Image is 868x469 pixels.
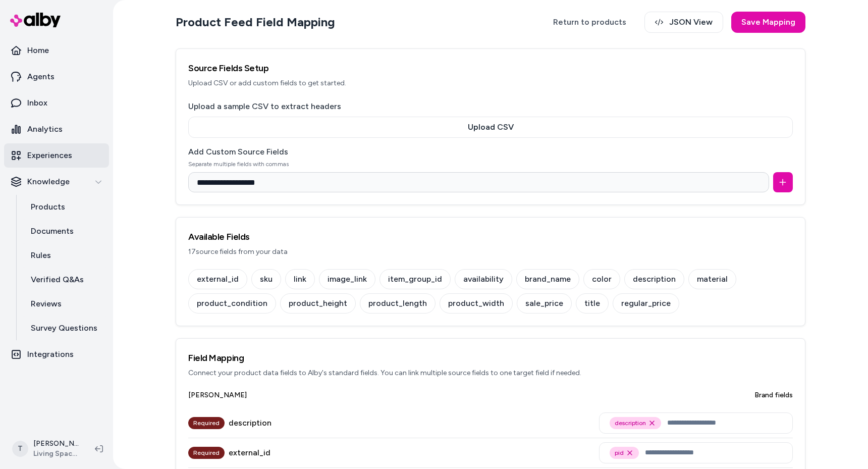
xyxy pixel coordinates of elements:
a: Agents [4,65,109,89]
label: Upload a sample CSV to extract headers [188,101,341,111]
p: Reviews [31,298,62,310]
p: Upload CSV or add custom fields to get started. [188,78,793,88]
div: external_id [229,447,270,459]
a: Integrations [4,342,109,367]
label: Add Custom Source Fields [188,147,288,157]
h3: Field Mapping [188,351,793,365]
a: Verified Q&As [21,268,109,292]
span: Brand fields [754,390,793,400]
button: JSON View [644,12,723,33]
a: Home [4,38,109,63]
div: product_condition [188,293,276,314]
a: Reviews [21,292,109,316]
div: item_group_id [379,269,451,289]
div: image_link [319,269,375,289]
div: Required [188,417,225,429]
a: Return to products [543,12,636,33]
p: Integrations [27,348,74,360]
div: title [576,293,609,314]
button: Save Mapping [731,12,805,33]
p: Documents [31,225,74,237]
p: Home [27,44,49,57]
div: regular_price [613,293,679,314]
a: Experiences [4,143,109,168]
p: Verified Q&As [31,274,84,286]
span: [PERSON_NAME] [188,390,247,400]
div: link [285,269,315,289]
p: Agents [27,71,55,83]
div: description [624,269,684,289]
img: alby Logo [10,13,61,27]
div: sale_price [517,293,572,314]
h3: Source Fields Setup [188,61,793,75]
div: product_length [360,293,436,314]
div: availability [455,269,512,289]
div: description [229,417,272,429]
p: Experiences [27,149,72,162]
div: brand_name [516,269,579,289]
p: Survey Questions [31,322,97,334]
p: Connect your product data fields to Alby's standard fields. You can link multiple source fields t... [188,368,793,378]
div: product_height [280,293,356,314]
p: Analytics [27,123,63,135]
button: Remove pid option [626,449,634,457]
a: Products [21,195,109,219]
p: Separate multiple fields with commas [188,160,793,168]
p: Inbox [27,97,47,109]
button: Remove description option [648,419,656,427]
a: Documents [21,219,109,243]
span: pid [615,449,624,457]
p: [PERSON_NAME] [33,439,79,449]
span: T [12,441,28,457]
h2: Product Feed Field Mapping [176,14,335,30]
p: 17 source fields from your data [188,247,793,257]
h3: Available Fields [188,230,793,244]
button: T[PERSON_NAME]Living Spaces [6,433,87,465]
div: material [688,269,736,289]
div: Required [188,447,225,459]
a: Analytics [4,117,109,141]
div: product_width [440,293,513,314]
div: external_id [188,269,247,289]
a: Survey Questions [21,316,109,340]
p: Rules [31,249,51,262]
div: color [583,269,620,289]
div: sku [251,269,281,289]
span: Living Spaces [33,449,79,459]
button: Upload CSV [188,117,793,138]
a: Inbox [4,91,109,115]
a: Rules [21,243,109,268]
p: Knowledge [27,176,70,188]
span: description [615,419,646,427]
p: Products [31,201,65,213]
button: Knowledge [4,170,109,194]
